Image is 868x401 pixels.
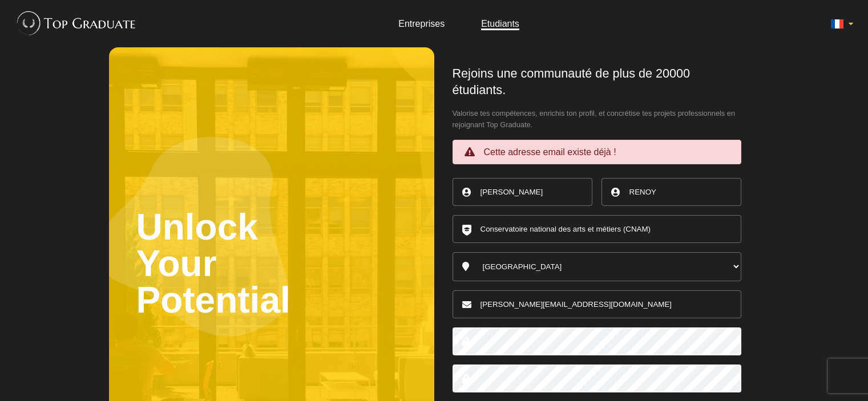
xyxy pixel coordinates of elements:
[453,66,741,99] h1: Rejoins une communauté de plus de 20000 étudiants.
[453,290,741,318] input: Email
[453,140,741,164] div: Cette adresse email existe déjà !
[11,6,136,40] img: Top Graduate
[453,108,741,131] span: Valorise tes compétences, enrichis ton profil, et concrétise tes projets professionnels en rejoig...
[601,178,741,206] input: Nom
[481,19,519,29] a: Etudiants
[398,19,445,29] a: Entreprises
[453,215,741,243] input: Ecole
[453,178,592,206] input: Prénom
